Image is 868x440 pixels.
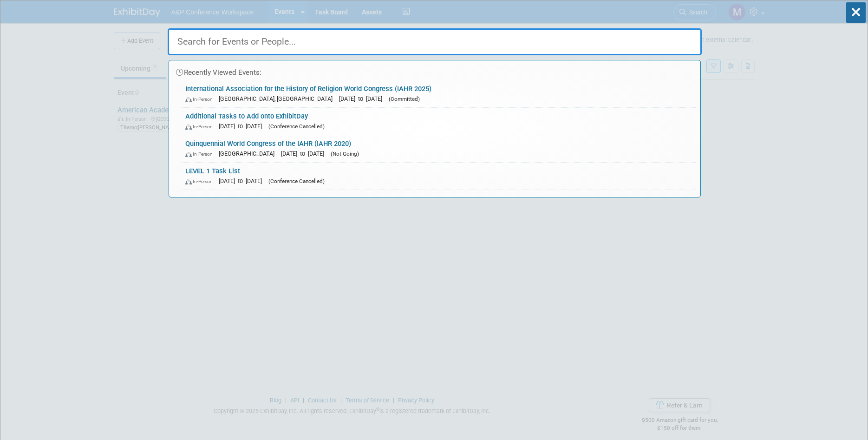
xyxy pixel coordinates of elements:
a: LEVEL 1 Task List In-Person [DATE] to [DATE] (Conference Cancelled) [181,163,696,190]
a: International Association for the History of Religion World Congress (IAHR 2025) In-Person [GEOGR... [181,80,696,107]
span: [DATE] to [DATE] [219,123,267,130]
span: (Committed) [389,96,420,102]
span: (Not Going) [331,151,359,157]
span: [GEOGRAPHIC_DATA] [219,150,279,157]
span: (Conference Cancelled) [268,178,325,184]
span: In-Person [185,178,217,184]
a: Quinquennial World Congress of the IAHR (IAHR 2020) In-Person [GEOGRAPHIC_DATA] [DATE] to [DATE] ... [181,135,696,162]
a: Additional Tasks to Add onto ExhibitDay In-Person [DATE] to [DATE] (Conference Cancelled) [181,108,696,135]
input: Search for Events or People... [168,28,702,55]
span: In-Person [185,151,217,157]
span: In-Person [185,96,217,102]
span: [DATE] to [DATE] [281,150,329,157]
span: (Conference Cancelled) [268,123,325,130]
span: [GEOGRAPHIC_DATA], [GEOGRAPHIC_DATA] [219,95,337,102]
div: Recently Viewed Events: [174,60,696,80]
span: [DATE] to [DATE] [339,95,387,102]
span: In-Person [185,124,217,130]
span: [DATE] to [DATE] [219,177,267,184]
